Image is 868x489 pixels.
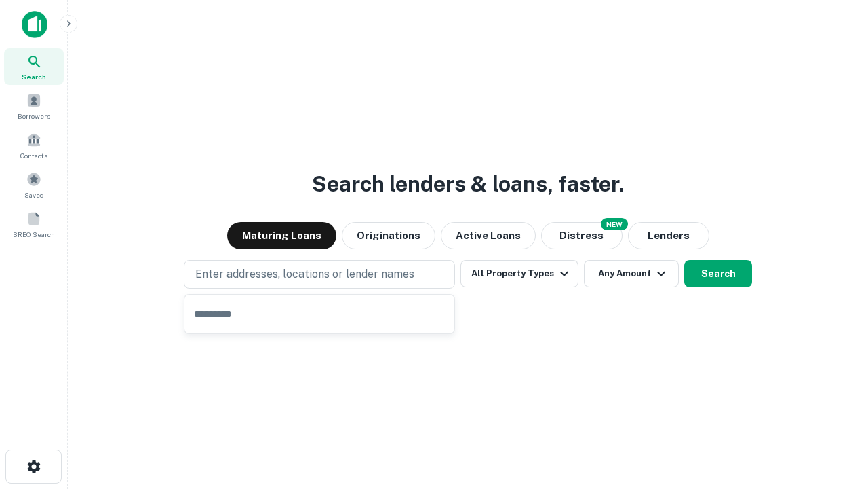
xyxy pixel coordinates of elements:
button: Search distressed loans with lien and other non-mortgage details. [541,222,623,249]
span: Saved [24,189,44,200]
a: SREO Search [4,206,64,242]
a: Search [4,48,64,85]
button: Maturing Loans [227,222,336,249]
span: Search [22,71,46,82]
a: Contacts [4,127,64,164]
a: Saved [4,166,64,203]
p: Enter addresses, locations or lender names [195,266,414,283]
button: All Property Types [460,260,578,287]
div: NEW [601,218,628,230]
button: Enter addresses, locations or lender names [184,260,455,289]
button: Active Loans [441,222,536,249]
button: Originations [342,222,435,249]
a: Borrowers [4,88,64,124]
h3: Search lenders & loans, faster. [312,168,624,200]
button: Search [684,260,752,287]
button: Any Amount [584,260,679,287]
span: SREO Search [13,229,55,240]
img: capitalize-icon.png [22,11,47,38]
iframe: Chat Widget [800,380,868,446]
span: Borrowers [18,111,50,122]
button: Lenders [628,222,709,249]
span: Contacts [20,150,47,161]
